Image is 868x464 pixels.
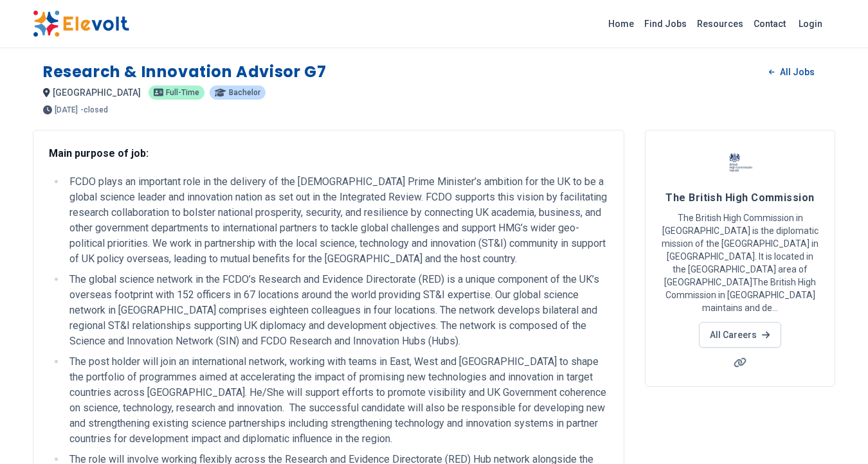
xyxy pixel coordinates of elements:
[80,106,108,114] p: - closed
[603,13,639,34] a: Home
[43,62,326,82] h1: Research & Innovation Advisor G7
[639,13,692,34] a: Find Jobs
[55,106,78,114] span: [DATE]
[699,322,781,348] a: All Careers
[748,13,791,34] a: Contact
[53,87,141,98] span: [GEOGRAPHIC_DATA]
[665,192,814,204] span: The British High Commission
[166,89,199,96] span: Full-time
[759,62,825,82] a: All Jobs
[66,174,608,267] li: FCDO plays an important role in the delivery of the [DEMOGRAPHIC_DATA] Prime Minister’s ambition ...
[791,11,830,37] a: Login
[229,89,260,96] span: Bachelor
[33,10,129,37] img: Elevolt
[66,272,608,349] li: The global science network in the FCDO’s Research and Evidence Directorate (RED) is a unique comp...
[692,13,748,34] a: Resources
[661,211,819,314] p: The British High Commission in [GEOGRAPHIC_DATA] is the diplomatic mission of the [GEOGRAPHIC_DAT...
[49,147,149,159] strong: Main purpose of job:
[66,354,608,447] li: The post holder will join an international network, working with teams in East, West and [GEOGRAP...
[724,146,756,178] img: The British High Commission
